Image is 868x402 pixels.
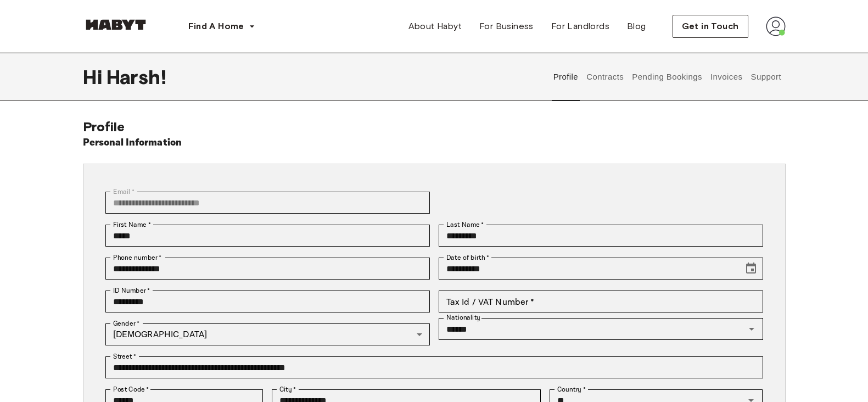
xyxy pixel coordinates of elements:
[105,323,430,345] div: [DEMOGRAPHIC_DATA]
[744,321,759,337] button: Open
[479,20,534,33] span: For Business
[180,15,264,37] button: Find A Home
[585,53,625,101] button: Contracts
[279,384,296,394] label: City
[113,286,150,295] label: ID Number
[446,220,484,230] label: Last Name
[446,253,489,263] label: Date of birth
[549,53,785,101] div: user profile tabs
[83,135,182,150] h6: Personal Information
[113,220,151,230] label: First Name
[188,20,244,33] span: Find A Home
[627,20,646,33] span: Blog
[113,187,135,197] label: Email
[551,20,609,33] span: For Landlords
[113,384,149,394] label: Post Code
[446,313,480,322] label: Nationality
[618,15,655,37] a: Blog
[673,15,748,38] button: Get in Touch
[471,15,542,37] a: For Business
[83,65,107,88] span: Hi
[740,258,762,280] button: Choose date, selected date is Jan 13, 1998
[631,53,704,101] button: Pending Bookings
[557,384,586,394] label: Country
[749,53,783,101] button: Support
[400,15,471,37] a: About Habyt
[113,319,139,328] label: Gender
[682,20,739,33] span: Get in Touch
[552,53,580,101] button: Profile
[766,16,786,36] img: avatar
[105,192,430,214] div: You can't change your email address at the moment. Please reach out to customer support in case y...
[709,53,743,101] button: Invoices
[542,15,618,37] a: For Landlords
[408,20,462,33] span: About Habyt
[113,351,136,361] label: Street
[83,19,149,30] img: Habyt
[113,253,162,263] label: Phone number
[107,65,166,88] span: Harsh !
[83,119,125,135] span: Profile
